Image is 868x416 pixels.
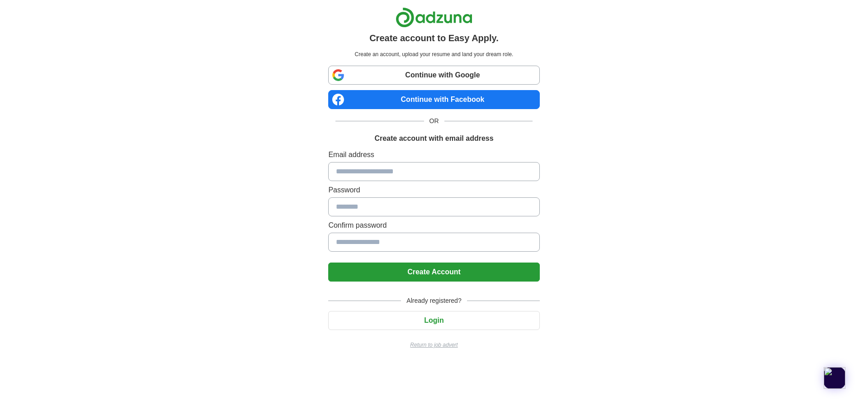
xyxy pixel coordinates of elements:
[824,367,845,389] img: app-logo.png
[328,311,539,330] button: Login
[424,116,444,126] span: OR
[328,149,539,160] label: Email address
[328,341,539,349] a: Return to job advert
[369,31,499,45] h1: Create account to Easy Apply.
[328,90,539,109] a: Continue with Facebook
[401,296,467,306] span: Already registered?
[374,133,493,144] h1: Create account with email address
[328,185,539,196] label: Password
[396,7,472,28] img: Adzuna logo
[328,263,539,282] button: Create Account
[328,66,539,85] a: Continue with Google
[328,316,539,324] a: Login
[330,50,538,58] p: Create an account, upload your resume and land your dream role.
[328,220,539,231] label: Confirm password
